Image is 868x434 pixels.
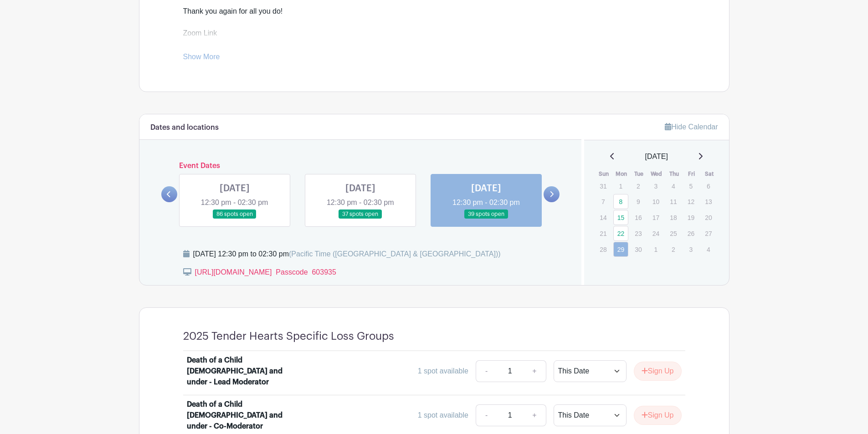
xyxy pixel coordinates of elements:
p: 9 [631,194,646,209]
p: 30 [631,242,646,256]
a: + [523,360,546,382]
p: 11 [666,194,681,209]
span: [DATE] [645,151,668,162]
p: 3 [683,242,699,256]
p: 27 [701,226,716,240]
a: 29 [613,242,628,257]
p: 4 [701,242,716,256]
button: Sign Up [634,362,682,381]
p: 23 [631,226,646,240]
a: [URL][DOMAIN_NAME] Passcode 603935 [195,268,336,276]
a: 8 [613,194,628,209]
th: Thu [665,169,683,179]
p: 13 [701,194,716,209]
p: 28 [596,242,611,256]
p: 12 [683,194,699,209]
div: Death of a Child [DEMOGRAPHIC_DATA] and under - Lead Moderator [187,355,300,388]
p: 20 [701,210,716,225]
p: 19 [683,210,699,225]
a: Show More [183,53,220,64]
a: + [523,404,546,426]
p: 16 [631,210,646,225]
p: 1 [648,242,663,256]
p: 5 [683,179,699,193]
th: Tue [630,169,648,179]
a: [URL][DOMAIN_NAME] [183,40,260,48]
a: 15 [613,210,628,225]
p: 4 [666,179,681,193]
p: 17 [648,210,663,225]
p: 2 [666,242,681,256]
p: 7 [596,194,611,209]
th: Sat [700,169,718,179]
div: Death of a Child [DEMOGRAPHIC_DATA] and under - Co-Moderator [187,399,300,432]
th: Mon [613,169,631,179]
p: 14 [596,210,611,225]
div: [DATE] 12:30 pm to 02:30 pm [193,249,501,260]
div: 1 spot available [418,410,468,421]
p: 31 [596,179,611,193]
p: 18 [666,210,681,225]
h6: Event Dates [177,162,544,170]
button: Sign Up [634,406,682,425]
h6: Dates and locations [150,123,219,132]
p: 24 [648,226,663,240]
p: 10 [648,194,663,209]
a: 22 [613,226,628,241]
p: 3 [648,179,663,193]
a: Hide Calendar [665,123,718,131]
span: (Pacific Time ([GEOGRAPHIC_DATA] & [GEOGRAPHIC_DATA])) [289,250,501,258]
p: 21 [596,226,611,240]
th: Sun [595,169,613,179]
a: - [476,404,497,426]
p: 26 [683,226,699,240]
p: 25 [666,226,681,240]
th: Fri [683,169,701,179]
p: 1 [613,179,628,193]
a: - [476,360,497,382]
p: 6 [701,179,716,193]
p: 2 [631,179,646,193]
h4: 2025 Tender Hearts Specific Loss Groups [183,330,394,343]
div: 1 spot available [418,366,468,377]
th: Wed [648,169,666,179]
